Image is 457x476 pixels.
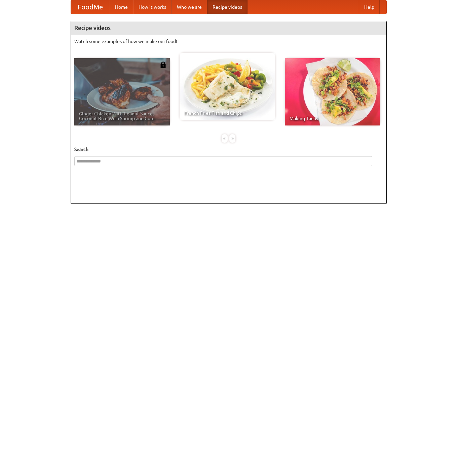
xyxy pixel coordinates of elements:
[160,62,166,68] img: 483408.png
[184,111,270,115] span: French Fries Fish and Chips
[180,53,275,120] a: French Fries Fish and Chips
[207,0,247,14] a: Recipe videos
[71,21,386,35] h4: Recipe videos
[359,0,380,14] a: Help
[229,134,235,143] div: »
[71,0,110,14] a: FoodMe
[172,0,207,14] a: Who we are
[285,58,380,125] a: Making Tacos
[133,0,172,14] a: How it works
[74,146,383,153] h5: Search
[74,38,383,45] p: Watch some examples of how we make our food!
[290,116,376,121] span: Making Tacos
[110,0,133,14] a: Home
[222,134,228,143] div: «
